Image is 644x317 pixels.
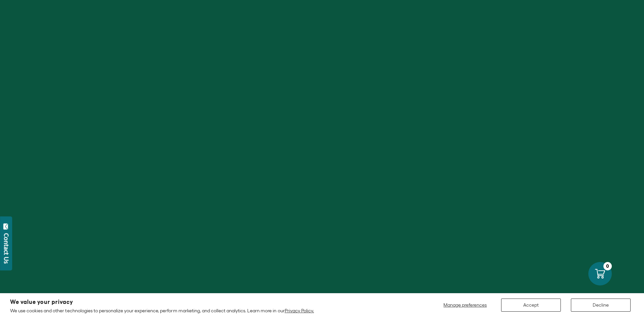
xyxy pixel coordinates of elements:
[603,262,612,270] div: 0
[10,308,314,314] p: We use cookies and other technologies to personalize your experience, perform marketing, and coll...
[3,233,10,264] div: Contact Us
[285,308,314,313] a: Privacy Policy.
[443,302,487,308] span: Manage preferences
[439,299,491,312] button: Manage preferences
[10,299,314,305] h2: We value your privacy
[571,299,631,312] button: Decline
[501,299,561,312] button: Accept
